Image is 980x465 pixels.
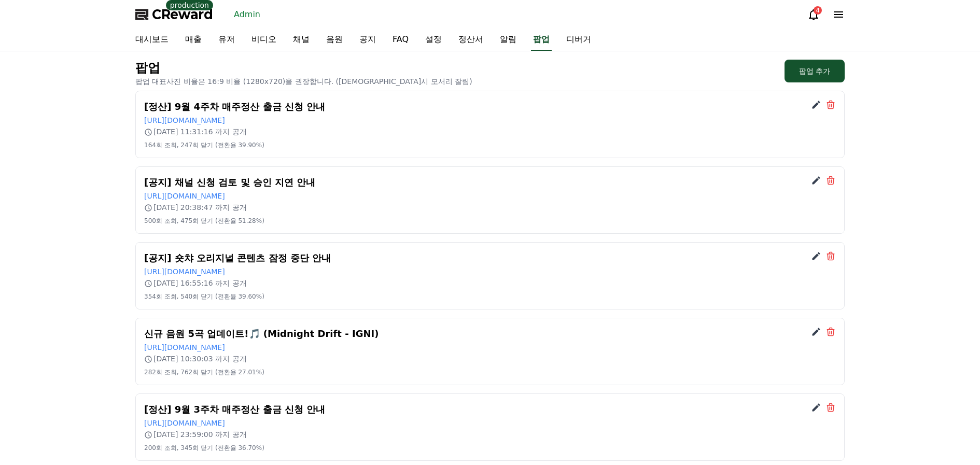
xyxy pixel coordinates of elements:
[215,217,264,224] span: (전환율 51.28%)
[3,329,68,355] a: Home
[144,100,836,114] h2: [정산] 9월 4주차 매주정산 출금 신청 안내
[558,29,599,51] a: 디버거
[177,29,210,51] a: 매출
[144,402,836,417] h2: [정산] 9월 3주차 매주정산 출금 신청 안내
[144,429,836,440] p: [DATE] 23:59:00 까지 공개
[285,29,318,51] a: 채널
[814,6,822,15] div: 4
[86,345,117,353] span: Messages
[144,343,225,351] a: [URL][DOMAIN_NAME]
[318,29,351,51] a: 음원
[144,202,836,213] p: [DATE] 20:38:47 까지 공개
[450,29,492,51] a: 정산서
[26,344,45,353] span: Home
[230,6,264,23] a: Admin
[144,217,213,224] span: 500회 조회, 475회 닫기
[785,60,845,82] button: 팝업 추가
[68,329,134,355] a: Messages
[144,175,836,190] h2: [공지] 채널 신청 검토 및 승인 지연 안내
[134,329,199,355] a: Settings
[144,369,213,376] span: 282회 조회, 762회 닫기
[144,142,213,149] span: 164회 조회, 247회 닫기
[531,29,552,51] a: 팝업
[144,293,213,300] span: 354회 조회, 540회 닫기
[243,29,285,51] a: 비디오
[144,116,225,124] a: [URL][DOMAIN_NAME]
[144,444,213,452] span: 200회 조회, 345회 닫기
[215,142,264,149] span: (전환율 39.90%)
[215,293,264,300] span: (전환율 39.60%)
[215,369,264,376] span: (전환율 27.01%)
[144,278,836,288] p: [DATE] 16:55:16 까지 공개
[417,29,450,51] a: 설정
[215,444,264,452] span: (전환율 36.70%)
[135,6,213,23] a: CReward
[492,29,525,51] a: 알림
[144,327,836,341] h2: 신규 음원 5곡 업데이트!🎵 (Midnight Drift - IGNI)
[135,76,472,87] p: 팝업 대표사진 비율은 16:9 비율 (1280x720)을 권장합니다. ([DEMOGRAPHIC_DATA]시 모서리 잘림)
[144,354,836,364] p: [DATE] 10:30:03 까지 공개
[351,29,384,51] a: 공지
[144,419,225,427] a: [URL][DOMAIN_NAME]
[127,29,177,51] a: 대시보드
[210,29,243,51] a: 유저
[152,6,213,23] span: CReward
[144,192,225,200] a: [URL][DOMAIN_NAME]
[144,267,225,276] a: [URL][DOMAIN_NAME]
[807,8,820,21] a: 4
[153,344,179,353] span: Settings
[144,126,836,137] p: [DATE] 11:31:16 까지 공개
[384,29,417,51] a: FAQ
[144,251,836,265] h2: [공지] 숏챠 오리지널 콘텐츠 잠정 중단 안내
[135,60,472,76] p: 팝업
